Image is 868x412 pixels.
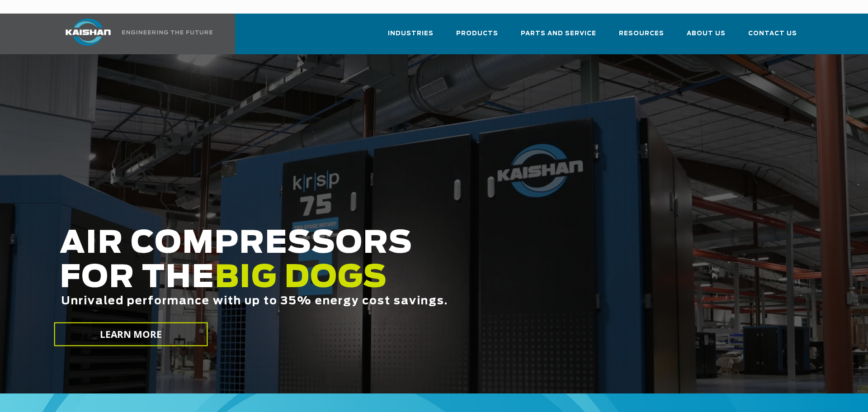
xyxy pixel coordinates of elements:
a: Industries [388,22,434,52]
span: Contact Us [748,28,797,39]
span: LEARN MORE [100,328,162,341]
h2: AIR COMPRESSORS FOR THE [60,227,682,336]
span: Products [456,28,498,39]
span: BIG DOGS [215,263,387,294]
img: Engineering the future [122,30,212,34]
a: Kaishan USA [54,14,214,54]
a: About Us [687,22,726,52]
span: Industries [388,28,434,39]
a: Products [456,22,498,52]
a: LEARN MORE [54,322,208,346]
img: kaishan logo [54,19,122,46]
a: Contact Us [748,22,797,52]
span: Parts and Service [521,28,596,39]
a: Resources [619,22,664,52]
span: About Us [687,28,726,39]
a: Parts and Service [521,22,596,52]
span: Resources [619,28,664,39]
span: Unrivaled performance with up to 35% energy cost savings. [61,296,448,307]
